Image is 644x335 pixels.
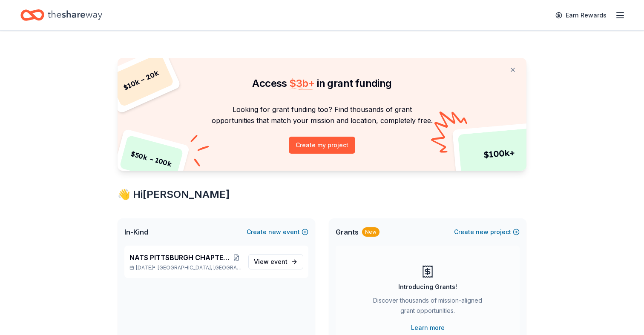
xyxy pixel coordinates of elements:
div: 👋 Hi [PERSON_NAME] [118,188,526,201]
span: new [268,227,281,237]
a: View event [248,254,303,269]
button: Createnewproject [454,227,520,237]
span: new [476,227,489,237]
span: NATS PITTSBURGH CHAPTER FIRST ANNIVERSARY [129,252,231,263]
a: Learn more [411,323,445,333]
span: Access in grant funding [252,77,391,89]
a: Earn Rewards [550,8,612,23]
span: View [254,257,287,267]
div: New [362,227,379,237]
button: Create my project [289,137,355,154]
span: $ 3b + [289,77,315,89]
p: [DATE] • [129,264,241,271]
span: [GEOGRAPHIC_DATA], [GEOGRAPHIC_DATA] [158,264,241,271]
div: $ 10k – 20k [108,53,175,107]
span: In-Kind [124,227,148,237]
span: event [270,258,287,265]
div: Discover thousands of mission-aligned grant opportunities. [370,295,486,319]
div: Introducing Grants! [398,282,457,292]
button: Createnewevent [247,227,308,237]
span: Grants [336,227,359,237]
p: Looking for grant funding too? Find thousands of grant opportunities that match your mission and ... [128,104,516,126]
a: Home [20,5,102,25]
